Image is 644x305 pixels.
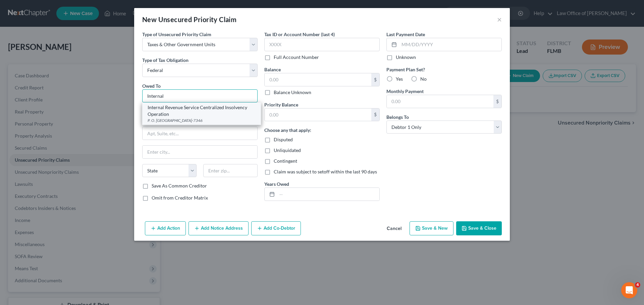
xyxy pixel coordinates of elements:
[386,66,502,73] label: Payment Plan Set?
[203,164,258,177] input: Enter zip...
[142,15,236,24] div: New Unsecured Priority Claim
[264,38,380,51] input: XXXX
[396,76,403,82] span: Yes
[371,108,379,121] div: $
[265,108,371,121] input: 0.00
[264,127,311,134] label: Choose any that apply:
[399,38,501,51] input: MM/DD/YYYY
[386,88,424,95] label: Monthly Payment
[145,221,186,235] button: Add Action
[635,282,640,288] span: 4
[381,222,407,235] button: Cancel
[621,282,637,298] iframe: Intercom live chat
[142,83,161,89] span: Owed To
[189,221,249,235] button: Add Notice Address
[142,57,189,63] span: Type of Tax Obligation
[265,73,371,86] input: 0.00
[274,158,297,164] span: Contingent
[264,31,335,38] label: Tax ID or Account Number (last 4)
[274,54,319,61] label: Full Account Number
[497,15,502,23] button: ×
[274,169,377,174] span: Claim was subject to setoff within the last 90 days
[274,147,301,153] span: Unliquidated
[152,182,207,189] label: Save As Common Creditor
[264,180,289,187] label: Years Owed
[143,146,257,158] input: Enter city...
[493,95,501,108] div: $
[143,127,257,140] input: Apt, Suite, etc...
[386,114,409,120] span: Belongs To
[456,221,502,235] button: Save & Close
[251,221,301,235] button: Add Co-Debtor
[142,89,258,103] input: Search creditor by name...
[264,66,281,73] label: Balance
[396,54,416,61] label: Unknown
[148,104,256,118] div: Internal Revenue Service Centralized Insolvency Operation
[387,95,493,108] input: 0.00
[264,101,298,108] label: Priority Balance
[386,31,425,38] label: Last Payment Date
[420,76,427,82] span: No
[274,89,311,96] label: Balance Unknown
[142,31,211,37] span: Type of Unsecured Priority Claim
[152,195,208,201] span: Omit from Creditor Matrix
[410,221,453,235] button: Save & New
[148,118,256,123] div: P. O. [GEOGRAPHIC_DATA]-7346
[274,137,293,142] span: Disputed
[371,73,379,86] div: $
[277,188,379,201] input: --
